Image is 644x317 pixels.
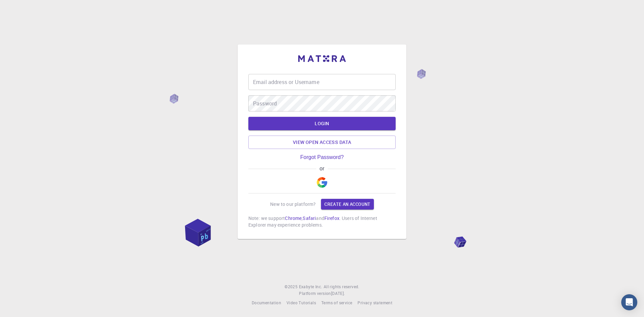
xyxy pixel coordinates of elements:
[299,284,322,289] span: Exabyte Inc.
[287,300,316,305] span: Video Tutorials
[331,290,345,297] a: [DATE].
[285,284,299,290] span: © 2025
[300,154,344,160] a: Forgot Password?
[248,117,396,130] button: LOGIN
[303,215,316,221] a: Safari
[316,166,327,172] span: or
[324,215,339,221] a: Firefox
[324,284,359,290] span: All rights reserved.
[321,300,352,305] span: Terms of service
[287,300,316,306] a: Video Tutorials
[11,5,43,11] span: Assistance
[621,294,637,310] div: Open Intercom Messenger
[299,284,322,290] a: Exabyte Inc.
[248,215,396,228] p: Note: we support , and . Users of Internet Explorer may experience problems.
[317,177,327,188] img: Google
[357,300,392,305] span: Privacy statement
[252,300,281,305] span: Documentation
[321,300,352,306] a: Terms of service
[270,201,316,208] p: New to our platform?
[299,290,331,297] span: Platform version
[321,199,374,210] a: Create an account
[331,291,345,296] span: [DATE] .
[285,215,302,221] a: Chrome
[252,300,281,306] a: Documentation
[357,300,392,306] a: Privacy statement
[248,136,396,149] a: View open access data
